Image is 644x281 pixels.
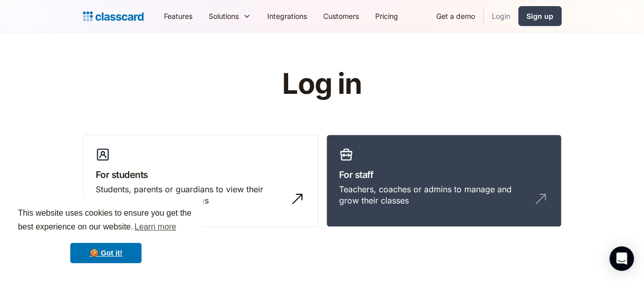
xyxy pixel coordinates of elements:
[484,5,518,28] a: Login
[156,5,201,28] a: Features
[83,135,318,227] a: For studentsStudents, parents or guardians to view their profile and manage bookings
[326,135,562,227] a: For staffTeachers, coaches or admins to manage and grow their classes
[201,5,259,28] div: Solutions
[8,197,204,273] div: cookieconsent
[209,11,239,21] div: Solutions
[18,207,194,235] span: This website uses cookies to ensure you get the best experience on our website.
[609,246,634,271] div: Open Intercom Messenger
[133,219,178,235] a: learn more about cookies
[259,5,315,28] a: Integrations
[526,11,553,21] div: Sign up
[70,243,142,263] a: dismiss cookie message
[315,5,367,28] a: Customers
[339,168,549,182] h3: For staff
[96,168,305,182] h3: For students
[518,6,562,26] a: Sign up
[160,68,484,100] h1: Log in
[83,9,144,23] a: Logo
[96,184,285,207] div: Students, parents or guardians to view their profile and manage bookings
[428,5,483,28] a: Get a demo
[339,184,528,207] div: Teachers, coaches or admins to manage and grow their classes
[367,5,406,28] a: Pricing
